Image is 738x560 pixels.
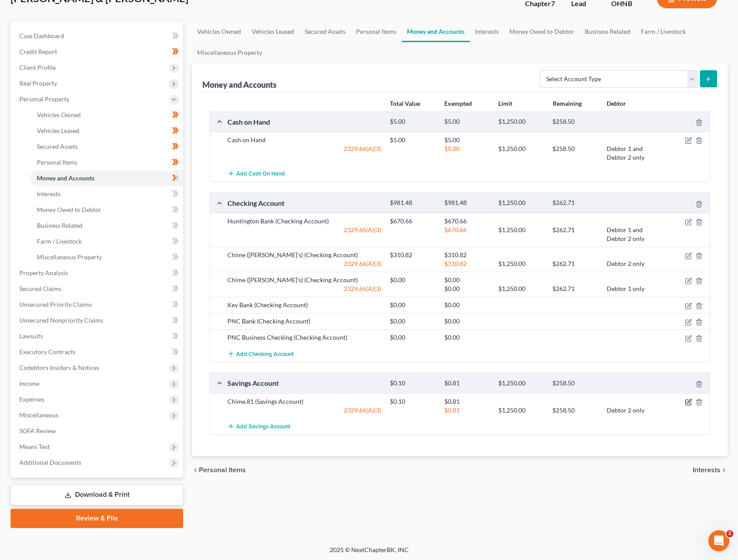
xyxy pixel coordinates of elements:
span: Income [19,380,40,387]
div: $310.82 [439,259,493,268]
a: Secured Assets [30,139,183,154]
strong: Debtor [607,100,626,107]
div: $310.82 [439,251,493,259]
div: Close [151,14,167,30]
span: Vehicles Leased [37,127,79,134]
div: $0.00 [385,317,439,326]
div: Statement of Financial Affairs - Promise to Help Pay Creditors [13,224,163,249]
div: $0.00 [385,333,439,342]
span: Means Test [19,443,50,450]
span: Help [139,296,153,302]
a: Miscellaneous Property [192,42,267,63]
div: Debtor 1 and Debtor 2 only [602,226,656,243]
span: Expenses [19,395,44,403]
a: Vehicles Owned [30,107,183,123]
a: Executory Contracts [12,344,183,360]
div: PNC Business Checking (Checking Account) [223,333,385,342]
div: $5.00 [439,136,493,144]
span: Personal Items [37,158,77,166]
div: Attorney's Disclosure of Compensation [18,169,147,179]
div: $262.71 [548,284,602,293]
div: $0.00 [385,276,439,284]
div: 2329.66(A)(3) [223,284,385,293]
span: Lawsuits [19,332,43,340]
span: Search for help [18,149,71,158]
span: SOFA Review [19,427,56,434]
a: Review & File [11,509,183,528]
a: Money Owed to Debtor [504,21,579,42]
div: Cash on Hand [223,117,385,126]
span: Secured Claims [19,285,61,292]
a: Secured Claims [12,281,183,297]
a: Secured Assets [299,21,351,42]
div: Money and Accounts [202,79,277,90]
iframe: Intercom live chat [708,530,729,551]
span: Client Profile [19,64,56,71]
div: $310.82 [385,251,439,259]
div: Checking Account [223,198,385,208]
a: Credit Report [12,44,183,60]
div: $0.00 [439,333,493,342]
button: Search for help [13,145,163,162]
div: $262.71 [548,226,602,243]
span: Executory Contracts [19,348,76,355]
span: Interests [693,467,720,474]
div: Chime ([PERSON_NAME]'s) (Checking Account) [223,276,385,284]
div: $0.10 [385,379,439,388]
a: Vehicles Owned [192,21,246,42]
div: $981.48 [385,199,439,207]
div: $0.81 [439,379,493,388]
div: Debtor 2 only [602,406,656,415]
div: Key Bank (Checking Account) [223,301,385,309]
span: Money and Accounts [37,174,94,182]
div: $670.66 [439,226,493,243]
span: Case Dashboard [19,32,64,39]
div: $5.00 [385,118,439,126]
strong: Total Value [390,100,420,107]
div: $0.00 [439,276,493,284]
div: $670.66 [439,217,493,226]
a: SOFA Review [12,423,183,439]
div: $5.00 [385,136,439,144]
div: Chime.81 (Savings Account) [223,397,385,406]
img: logo [18,20,68,28]
a: Interests [470,21,504,42]
div: $262.71 [548,199,602,207]
span: Interests [37,190,61,197]
i: chevron_right [720,467,727,474]
button: Help [117,274,176,309]
div: $1,250.00 [494,144,548,162]
div: Statement of Financial Affairs - Promise to Help Pay Creditors [18,227,147,246]
span: Personal Property [19,95,69,103]
div: $0.00 [439,317,493,326]
div: $981.48 [439,199,493,207]
span: Home [19,296,39,302]
a: Download & Print [11,485,183,505]
div: Cash on Hand [223,136,385,144]
div: $258.50 [548,379,602,388]
div: $0.00 [385,301,439,309]
div: $258.50 [548,406,602,415]
div: Statement of Financial Affairs - Payments Made in the Last 90 days [13,182,163,208]
span: Real Property [19,79,57,87]
div: 2329.66(A)(3) [223,406,385,415]
span: Miscellaneous Property [37,253,102,261]
span: Codebtors Insiders & Notices [19,364,99,371]
div: $670.66 [385,217,439,226]
a: Farm / Livestock [635,21,691,42]
span: Unsecured Priority Claims [19,301,92,308]
div: $1,250.00 [494,118,548,126]
a: Miscellaneous Property [30,249,183,265]
a: Interests [30,186,183,202]
div: $0.10 [385,397,439,406]
button: Add Cash on Hand [227,165,285,182]
div: $0.00 [439,301,493,309]
span: Farm / Livestock [37,237,82,245]
button: Add Checking Account [227,345,294,362]
strong: Limit [498,100,512,107]
div: Send us a message [18,111,147,120]
img: Profile image for Katie [86,14,104,32]
div: $5.00 [439,118,493,126]
div: $1,250.00 [494,284,548,293]
a: Money and Accounts [402,21,470,42]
